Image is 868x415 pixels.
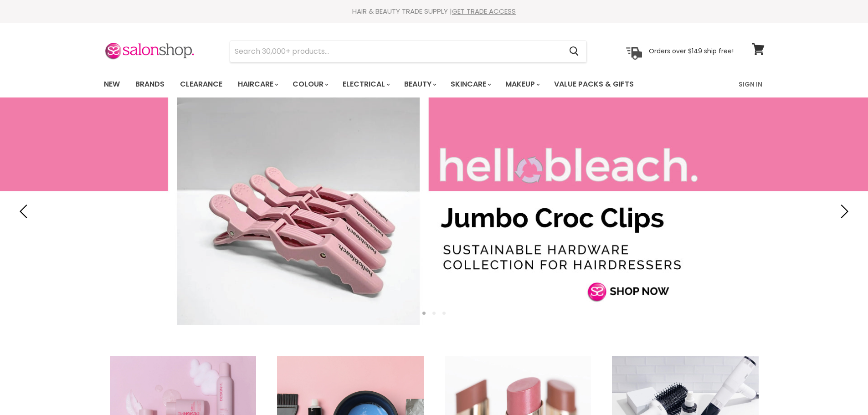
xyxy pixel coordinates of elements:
[336,75,395,94] a: Electrical
[397,75,442,94] a: Beauty
[92,7,776,16] div: HAIR & BEAUTY TRADE SUPPLY |
[432,312,436,315] li: Page dot 2
[733,75,768,94] a: Sign In
[16,202,34,220] button: Previous
[444,75,497,94] a: Skincare
[230,41,587,62] form: Product
[230,41,562,62] input: Search
[128,75,171,94] a: Brands
[498,75,545,94] a: Makeup
[97,71,687,97] ul: Main menu
[92,71,776,97] nav: Main
[442,312,446,315] li: Page dot 3
[422,312,426,315] li: Page dot 1
[97,75,127,94] a: New
[173,75,229,94] a: Clearance
[649,47,734,55] p: Orders over $149 ship free!
[231,75,284,94] a: Haircare
[834,202,852,220] button: Next
[452,6,516,16] a: GET TRADE ACCESS
[547,75,641,94] a: Value Packs & Gifts
[562,41,586,62] button: Search
[286,75,334,94] a: Colour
